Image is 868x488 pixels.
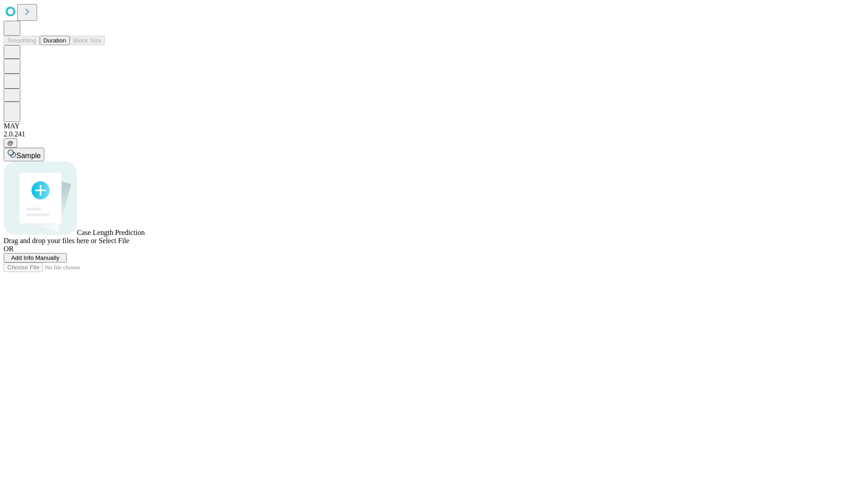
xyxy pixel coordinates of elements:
[4,237,97,244] span: Drag and drop your files here or
[4,245,14,253] span: OR
[11,254,60,261] span: Add Info Manually
[7,140,14,146] span: @
[4,253,67,263] button: Add Info Manually
[40,36,70,45] button: Duration
[4,138,17,148] button: @
[99,237,129,244] span: Select File
[4,148,44,161] button: Sample
[4,130,864,138] div: 2.0.241
[77,229,145,236] span: Case Length Prediction
[4,122,864,130] div: MAY
[70,36,105,45] button: Block Size
[4,36,40,45] button: Smoothing
[16,152,41,160] span: Sample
